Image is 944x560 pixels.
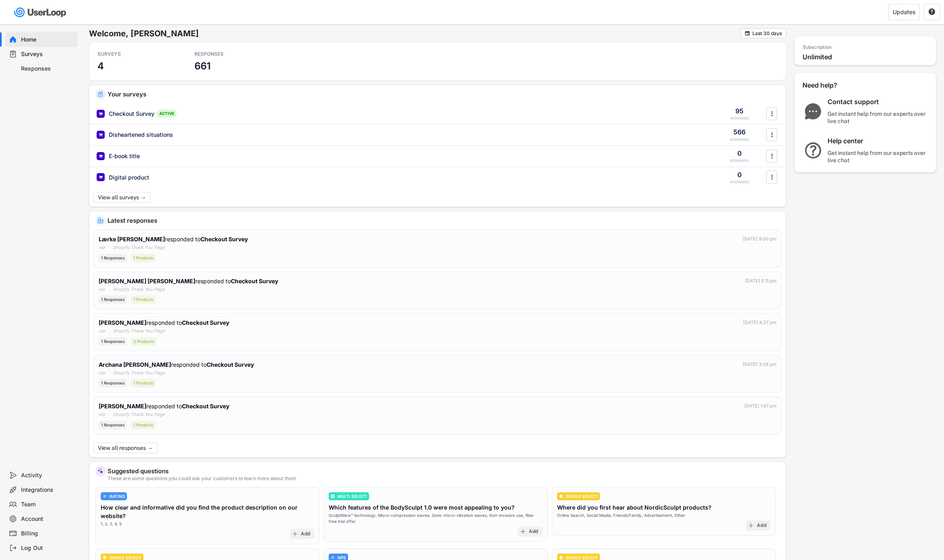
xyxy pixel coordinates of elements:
img: ChatMajor.svg [803,103,824,119]
div: E-book title [109,152,140,160]
div: Contact support [828,98,929,106]
button: View all surveys → [93,192,150,203]
div: Billing [21,530,74,537]
div: responded to [99,402,231,410]
div: Activity [21,472,74,479]
div: RESPONSES [194,51,267,57]
div: Updates [893,9,915,15]
img: ListMajor.svg [331,494,335,498]
img: yH5BAEAAAAALAAAAAABAAEAAAIBRAA7 [106,370,111,375]
div: [DATE] 3:28 pm [743,361,777,368]
div: These are some questions you could ask your customers to learn more about them [108,476,780,481]
div: via [99,286,105,293]
div: Responses [21,65,74,73]
div: 1 Products [131,254,156,262]
h3: 4 [97,60,104,72]
div: Get instant help from our experts over live chat [828,149,929,164]
strong: [PERSON_NAME] [99,319,146,326]
div: SINGLE SELECT [566,494,598,498]
div: Home [21,36,74,44]
div: Account [21,515,74,523]
button:  [768,171,776,183]
strong: Archana [PERSON_NAME] [99,361,171,368]
text:  [771,109,773,118]
strong: [PERSON_NAME] [99,403,146,410]
button:  [928,8,936,16]
div: NPS [338,556,346,560]
div: Subscription [803,44,832,51]
div: RESPONSES [730,138,749,142]
div: RESPONSES [730,116,749,121]
div: Latest responses [108,217,780,224]
div: Your surveys [108,91,780,97]
div: [DATE] 4:27 pm [743,319,777,326]
div: Need help? [803,81,859,90]
div: via [99,244,105,251]
div: Shopify Thank You Page [113,328,165,334]
strong: Checkout Survey [201,236,248,242]
div: Integrations [21,486,74,494]
div: Shopify Thank You Page [113,411,165,418]
img: QuestionMarkInverseMajor.svg [803,142,824,159]
text:  [745,30,750,36]
img: yH5BAEAAAAALAAAAAABAAEAAAIBRAA7 [106,287,111,292]
img: AdjustIcon.svg [103,494,107,498]
div: Online Search, Social Media, Friends/Family, Advertisement, Other [557,512,685,518]
div: [DATE] 5:11 pm [745,278,777,284]
div: Unlimited [803,53,932,61]
strong: Checkout Survey [182,319,229,326]
div: Help center [828,137,929,145]
div: RATING [110,494,125,498]
div: 1 Products [131,295,156,304]
h3: 661 [194,60,211,72]
div: Shopify Thank You Page [113,244,165,251]
div: Last 30 days [752,31,782,36]
div: responded to [99,360,256,369]
div: Add [757,522,767,529]
button:  [768,129,776,141]
div: How clear and informative did you find the product description on our website? [101,503,314,520]
div: Digital product [109,173,149,182]
div: Shopify Thank You Page [113,370,165,376]
strong: Lærke [PERSON_NAME] [99,236,165,242]
div: [DATE] 9:00 pm [743,236,777,242]
div: via [99,328,105,334]
div: Team [21,501,74,508]
button:  [768,108,776,120]
strong: [PERSON_NAME] [PERSON_NAME] [99,278,195,284]
div: Surveys [21,50,74,58]
div: Add [529,529,539,535]
strong: Checkout Survey [182,403,229,410]
div: responded to [99,235,249,243]
div: 566 [733,127,745,136]
div: SINGLE SELECT [566,556,598,560]
text:  [929,8,935,15]
img: MagicMajor%20%28Purple%29.svg [97,468,103,474]
div: Log Out [21,544,74,552]
div: [DATE] 1:47 pm [744,403,777,410]
div: responded to [99,277,280,285]
div: 1 Responses [99,337,127,346]
div: responded to [99,318,231,327]
strong: Checkout Survey [207,361,254,368]
div: 2 Products [131,337,156,346]
text:  [771,152,773,160]
div: Which features of the BodySculpt 1.0 were most appealing to you? [329,503,515,512]
h6: Welcome, [PERSON_NAME] [89,28,741,39]
div: SINGLE SELECT [110,556,141,560]
button:  [744,30,750,36]
div: Get instant help from our experts over live chat [828,110,929,125]
div: Where did you first hear about NordicSculpt products? [557,503,712,512]
div: 1 Responses [99,379,127,387]
img: yH5BAEAAAAALAAAAAABAAEAAAIBRAA7 [106,412,111,417]
div: Add [301,531,310,537]
div: 1, 2, 3, 4, 5 [101,521,122,527]
text:  [771,173,773,181]
img: CircleTickMinorWhite.svg [559,494,563,498]
div: ACTIVE [156,109,177,118]
div: Disheartened situations [109,131,173,139]
div: 95 [735,107,743,115]
div: SculptWare™ technology, Micro-compression waves, Sonic micro-vibration waves, Non-invasive use, R... [329,512,542,524]
text:  [771,130,773,139]
div: RESPONSES [730,180,749,184]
